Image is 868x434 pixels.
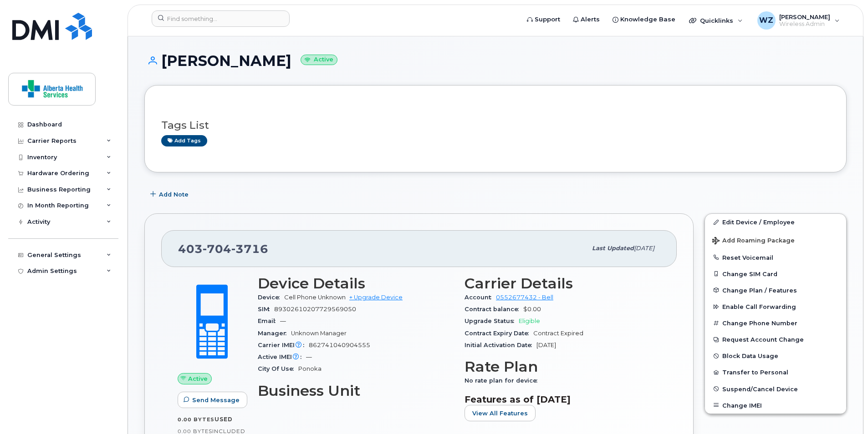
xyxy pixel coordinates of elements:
button: Change SIM Card [705,266,846,282]
span: No rate plan for device [465,377,542,384]
button: Reset Voicemail [705,249,846,266]
span: Email [258,318,280,324]
span: Last updated [592,245,634,252]
span: Change Plan / Features [722,287,797,293]
span: Suspend/Cancel Device [722,385,798,392]
span: Unknown Manager [291,330,347,337]
span: Ponoka [298,365,322,372]
h3: Features as of [DATE] [465,394,660,405]
small: Active [301,55,337,65]
span: Send Message [192,396,240,404]
span: Upgrade Status [465,318,519,324]
span: 403 [178,242,268,256]
h3: Tags List [161,120,830,131]
button: Change IMEI [705,397,846,414]
span: 0.00 Bytes [178,416,214,423]
span: Contract Expired [533,330,583,337]
span: SIM [258,306,274,313]
span: Cell Phone Unknown [284,294,346,301]
a: 0552677432 - Bell [496,294,553,301]
span: — [306,353,312,360]
button: Change Phone Number [705,315,846,331]
span: $0.00 [523,306,541,313]
span: Carrier IMEI [258,342,309,348]
button: Add Note [144,186,196,202]
span: [DATE] [634,245,654,252]
span: 704 [203,242,231,256]
h3: Device Details [258,275,454,292]
span: [DATE] [536,342,556,348]
button: Block Data Usage [705,348,846,364]
span: Contract Expiry Date [465,330,533,337]
span: Initial Activation Date [465,342,536,348]
button: View All Features [465,405,536,421]
h3: Rate Plan [465,358,660,375]
span: — [280,318,286,324]
button: Add Roaming Package [705,231,846,249]
span: View All Features [472,409,528,418]
span: Account [465,294,496,301]
span: Device [258,294,284,301]
span: Manager [258,330,291,337]
span: 89302610207729569050 [274,306,356,313]
button: Enable Call Forwarding [705,298,846,315]
button: Change Plan / Features [705,282,846,298]
button: Request Account Change [705,331,846,348]
span: City Of Use [258,365,298,372]
span: Contract balance [465,306,523,313]
span: used [214,416,233,423]
button: Transfer to Personal [705,364,846,380]
span: Add Note [159,190,189,199]
span: Active IMEI [258,353,306,360]
button: Send Message [178,392,247,408]
span: Active [188,374,208,383]
button: Suspend/Cancel Device [705,381,846,397]
span: 862741040904555 [309,342,370,348]
span: Eligible [519,318,540,324]
a: + Upgrade Device [349,294,403,301]
h3: Business Unit [258,383,454,399]
a: Edit Device / Employee [705,214,846,230]
span: 3716 [231,242,268,256]
h1: [PERSON_NAME] [144,53,847,69]
a: Add tags [161,135,207,146]
span: Add Roaming Package [712,237,795,246]
span: Enable Call Forwarding [722,303,796,310]
h3: Carrier Details [465,275,660,292]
